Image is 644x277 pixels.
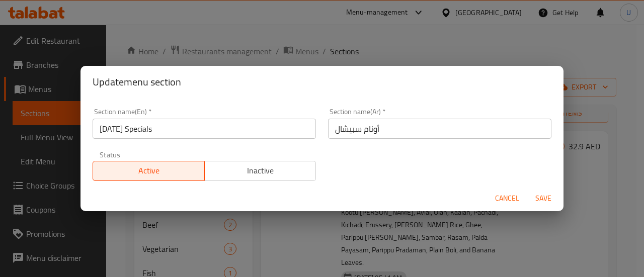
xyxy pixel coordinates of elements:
[97,163,201,178] span: Active
[527,189,559,208] button: Save
[491,189,523,208] button: Cancel
[204,161,316,181] button: Inactive
[209,163,312,178] span: Inactive
[93,161,205,181] button: Active
[531,192,555,205] span: Save
[328,119,551,139] input: Please enter section name(ar)
[93,119,316,139] input: Please enter section name(en)
[93,74,551,90] h2: Update menu section
[495,192,519,205] span: Cancel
